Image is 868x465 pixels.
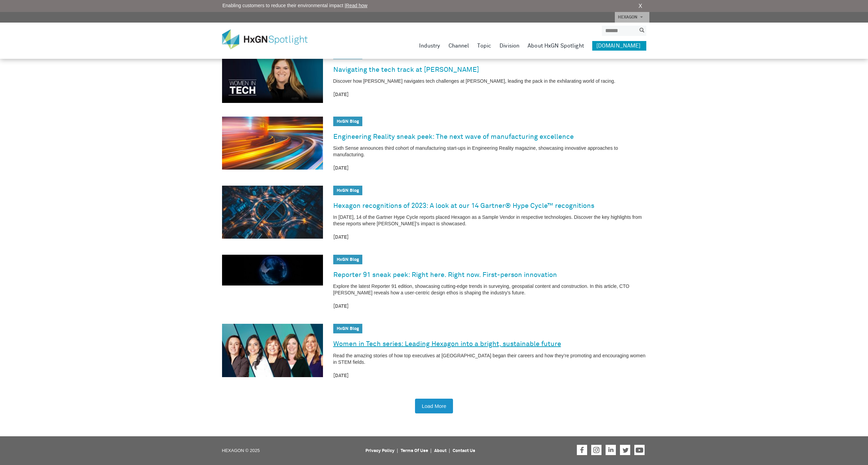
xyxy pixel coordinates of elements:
a: HxGN Blog [337,327,359,331]
img: HxGN Spotlight [222,29,318,49]
time: [DATE] [333,303,646,310]
a: Industry [419,41,440,51]
img: Women in Tech series: Leading Hexagon into a bright, sustainable future [222,324,323,377]
a: Read how [346,3,367,8]
time: [DATE] [333,91,646,98]
a: HxGN Blog [337,257,359,262]
a: Hexagon on Youtube [634,445,645,455]
p: Sixth Sense announces third cohort of manufacturing start-ups in Engineering Reality magazine, sh... [333,145,646,158]
a: Hexagon on Instagram [591,445,601,455]
img: Hexagon recognitions of 2023: A look at our 14 Gartner® Hype Cycle™ recognitions [222,186,323,239]
a: HxGN Blog [337,188,359,193]
time: [DATE] [333,372,646,380]
a: HxGN Blog [337,119,359,124]
img: Engineering Reality sneak peek: The next wave of manufacturing excellence [222,117,323,170]
time: [DATE] [333,234,646,241]
p: Explore the latest Reporter 91 edition, showcasing cutting-edge trends in surveying, geospatial c... [333,283,646,296]
a: Hexagon on LinkedIn [606,445,616,455]
a: X [638,2,642,10]
img: Reporter 91 sneak peek: Right here. Right now. First-person innovation [222,255,323,285]
a: Contact Us [453,449,475,453]
a: Reporter 91 sneak peek: Right here. Right now. First-person innovation [333,269,557,280]
a: Hexagon on Twitter [620,445,630,455]
a: Women in Tech series: Leading Hexagon into a bright, sustainable future [333,338,561,349]
p: In [DATE], 14 of the Gartner Hype Cycle reports placed Hexagon as a Sample Vendor in respective t... [333,214,646,227]
p: Discover how [PERSON_NAME] navigates tech challenges at [PERSON_NAME], leading the pack in the ex... [333,78,646,84]
a: Hexagon on Facebook [577,445,587,455]
time: [DATE] [333,165,646,172]
a: [DOMAIN_NAME] [592,41,646,51]
span: Enabling customers to reduce their environmental impact | [222,2,367,9]
a: Navigating the tech track at [PERSON_NAME] [333,64,479,75]
button: Load More [415,399,453,413]
img: Navigating the tech track at Hendrick Motorsports [222,50,323,103]
a: Terms Of Use [401,449,428,453]
a: Topic [477,41,491,51]
p: HEXAGON © 2025 [222,446,361,463]
a: Engineering Reality sneak peek: The next wave of manufacturing excellence [333,131,574,142]
a: About HxGN Spotlight [528,41,584,51]
a: Division [500,41,519,51]
p: Read the amazing stories of how top executives at [GEOGRAPHIC_DATA] began their careers and how t... [333,353,646,366]
a: Hexagon recognitions of 2023: A look at our 14 Gartner® Hype Cycle™ recognitions [333,200,594,211]
a: HEXAGON [615,12,649,23]
a: Privacy Policy [365,449,394,453]
a: About [434,449,446,453]
a: Channel [449,41,469,51]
